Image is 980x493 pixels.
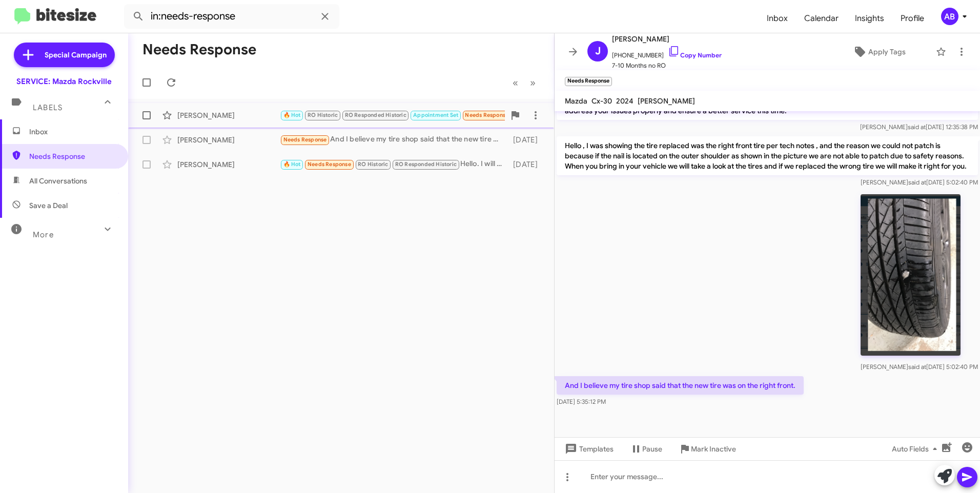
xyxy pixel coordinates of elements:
small: Needs Response [565,77,612,86]
span: RO Responded Historic [395,161,457,168]
a: Insights [847,4,892,33]
span: Apply Tags [868,43,906,61]
a: Special Campaign [14,43,115,67]
span: [PERSON_NAME] [638,96,695,106]
button: Auto Fields [884,440,949,458]
span: Auto Fields [892,440,941,458]
span: [PHONE_NUMBER] [612,45,722,60]
button: Templates [555,440,622,458]
span: Templates [563,440,614,458]
button: Previous [506,72,524,93]
button: Apply Tags [827,43,931,61]
a: Calendar [796,4,847,33]
div: [PERSON_NAME] [177,159,280,170]
span: All Conversations [29,176,87,186]
span: 2024 [616,96,634,106]
span: J [595,43,601,59]
button: Pause [622,440,670,458]
span: Needs Response [29,151,116,161]
span: 🔥 Hot [283,112,301,118]
span: Cx-30 [591,96,612,106]
span: said at [908,363,926,371]
button: Next [524,72,542,93]
span: Appointment Set [413,112,458,118]
a: Copy Number [668,51,722,59]
div: AB [941,8,958,25]
span: 🔥 Hot [283,161,301,168]
span: Needs Response [283,136,327,143]
button: Mark Inactive [670,440,744,458]
div: [PERSON_NAME] [177,110,280,120]
span: RO Historic [308,112,338,118]
span: Mazda [565,96,587,106]
nav: Page navigation example [507,72,542,93]
div: [PERSON_NAME] [177,135,280,145]
span: Mark Inactive [691,440,736,458]
span: RO Historic [358,161,388,168]
span: 7-10 Months no RO [612,60,722,71]
p: Hello , I was showing the tire replaced was the right front tire per tech notes , and the reason ... [557,136,978,175]
span: » [530,76,536,89]
span: Save a Deal [29,200,68,211]
span: Inbox [29,127,116,137]
span: Labels [33,103,63,112]
div: [DATE] [508,159,546,170]
div: And I believe my tire shop said that the new tire was on the right front. [280,134,508,146]
span: [DATE] 5:35:12 PM [557,398,606,405]
img: MEeaa27f4be6786e301243985675551f78 [861,194,961,356]
span: Needs Response [465,112,508,118]
span: Pause [642,440,662,458]
span: said at [908,123,926,131]
h1: Needs Response [142,42,256,58]
a: Profile [892,4,932,33]
a: Inbox [759,4,796,33]
div: [DATE] [508,135,546,145]
span: [PERSON_NAME] [DATE] 12:35:38 PM [860,123,978,131]
span: RO Responded Historic [345,112,406,118]
div: SERVICE: Mazda Rockville [16,76,112,87]
span: Needs Response [308,161,351,168]
span: [PERSON_NAME] [DATE] 5:02:40 PM [861,178,978,186]
span: Special Campaign [45,50,107,60]
span: [PERSON_NAME] [612,33,722,45]
input: Search [124,4,339,29]
span: said at [908,178,926,186]
div: does someone know when I could pick up my car [DATE]? [280,109,505,121]
div: Hello. I will have to cancel on [DATE] because I have gotten sick. I would like to come in the fo... [280,158,508,170]
span: [PERSON_NAME] [DATE] 5:02:40 PM [861,363,978,371]
span: « [513,76,518,89]
span: More [33,230,54,239]
button: AB [932,8,969,25]
p: And I believe my tire shop said that the new tire was on the right front. [557,376,804,395]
